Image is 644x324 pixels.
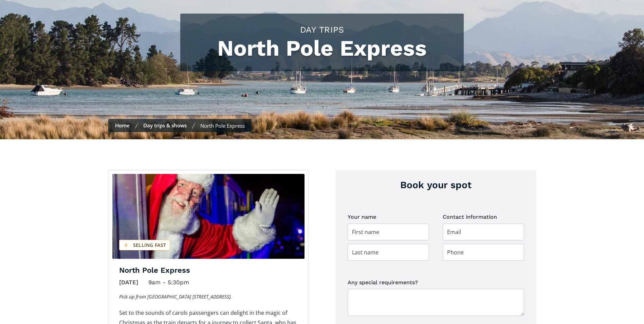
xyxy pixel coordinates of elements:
[119,292,298,301] p: Pick up from [GEOGRAPHIC_DATA] [STREET_ADDRESS].
[348,223,429,240] input: First name
[108,119,252,132] nav: Breadcrumbs
[119,266,298,275] h3: North Pole Express
[348,212,376,222] legend: Your name
[148,277,189,288] div: 9am - 5:30pm
[443,223,524,240] input: Email
[115,122,130,129] a: Home
[187,36,457,61] h1: North Pole Express
[119,277,138,288] div: [DATE]
[112,174,305,259] img: North Pole Express Train
[443,244,524,261] input: Phone
[119,240,170,250] div: Selling fast
[187,24,457,36] h2: Day trips
[200,122,245,129] div: North Pole Express
[348,278,524,287] label: Any special requirements?
[143,122,187,129] a: Day trips & shows
[348,244,429,261] input: Last name
[348,178,524,192] h3: Book your spot
[443,212,497,222] legend: Contact information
